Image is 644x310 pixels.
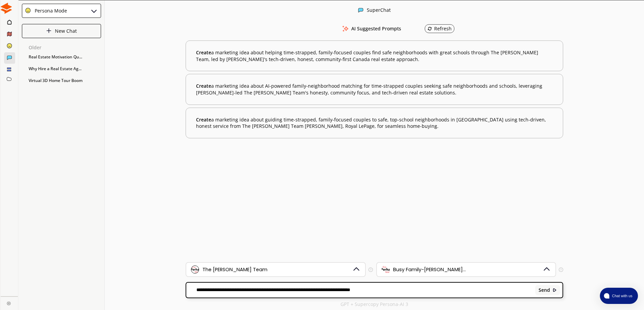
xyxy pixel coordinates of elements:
img: Close [7,301,11,305]
img: Dropdown Icon [352,265,361,274]
img: Tooltip Icon [368,267,373,272]
a: Close [1,297,18,308]
p: New Chat [55,28,77,34]
div: Persona Mode [32,8,67,13]
img: Close [1,3,12,14]
div: Why Hire a Real Estate Ag... [25,64,104,74]
b: a marketing idea about AI-powered family-neighborhood matching for time-strapped couples seeking ... [196,83,553,96]
span: Create [196,83,211,89]
img: Brand Icon [191,265,199,274]
img: Close [46,28,52,33]
p: GPT + Supercopy Persona-AI 3 [341,302,408,307]
img: Tooltip Icon [559,267,563,272]
h3: AI Suggested Prompts [351,24,401,34]
img: Close [25,7,31,13]
span: Create [196,49,211,56]
img: Audience Icon [382,265,390,274]
img: Close [358,7,363,13]
img: Close [90,7,98,15]
div: Virtual 3D Home Tour Boom [25,76,104,86]
img: AI Suggested Prompts [341,26,350,32]
div: SuperChat [367,7,391,14]
div: Real Estate Motivation Qu... [25,52,104,62]
span: Chat with us [609,293,634,299]
b: a marketing idea about guiding time-strapped, family-focused couples to safe, top-school neighbor... [196,116,553,130]
b: Send [539,287,550,293]
span: Create [196,116,211,123]
img: Refresh [427,26,432,31]
div: Busy Family-[PERSON_NAME]... [393,267,466,272]
img: Dropdown Icon [542,265,551,274]
div: Refresh [427,26,452,31]
p: Older [29,45,104,50]
img: Close [552,288,557,292]
button: atlas-launcher [600,288,638,304]
div: The [PERSON_NAME] Team [202,267,267,272]
b: a marketing idea about helping time-strapped, family-focused couples find safe neighborhoods with... [196,49,553,62]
